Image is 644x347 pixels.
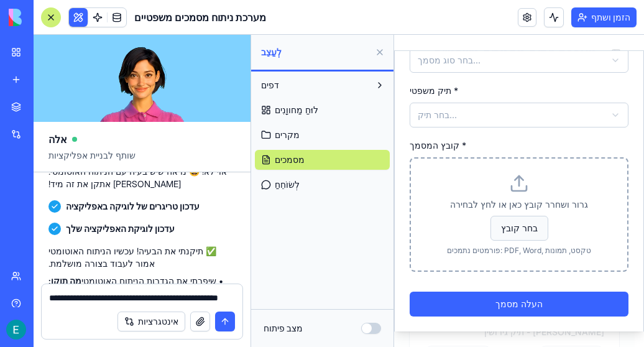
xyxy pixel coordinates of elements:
font: אינטגרציות [138,316,178,326]
font: הזמן ושתף [591,12,630,22]
p: פורמטים נתמכים: PDF, Word, טקסט, תמונות [32,211,218,221]
font: לוּחַ מַחווָנִים [275,104,318,115]
img: ACg8ocL5Ld9ob6ppafCjJEtXqZn9Sj9Q6GTmYkrfcmpoP28ph6UPjg=s96-c [6,320,26,340]
button: הזמן ושתף [571,7,637,27]
img: סֵמֶל [9,9,86,26]
font: עדכון טריגרים של לוגיקה באפליקציה [66,201,200,211]
a: לוּחַ מַחווָנִים [255,100,390,120]
a: לְשׂוֹחֵחַ [255,175,390,195]
font: לְשׂוֹחֵחַ [275,179,300,190]
font: מקרים [275,129,300,140]
button: אינטגרציות [117,312,185,331]
span: בחר קובץ [96,181,154,206]
p: גרור ושחרר קובץ כאן או לחץ לבחירה [32,164,218,176]
font: מסמכים [275,154,305,165]
label: קובץ המסמך * [16,105,72,116]
font: ✅ תיקנתי את הבעיה! עכשיו הניתוח האוטומטי אמור לעבוד בצורה מושלמת. [48,246,216,269]
a: מסמכים [255,150,390,170]
button: העלה מסמך [16,257,234,282]
label: תיק משפטי * [16,50,64,61]
font: אלה [48,133,67,146]
font: מה תוקן: [48,275,81,286]
font: שותף לבניית אפליקציות [48,150,136,160]
font: עדכון לוגיקת האפליקציה שלך [66,223,175,234]
font: מערכת ניתוח מסמכים משפטיים [134,11,266,24]
font: אוי לא! 😅 נראה שיש בעיה עם הניתוח האוטומטי. [PERSON_NAME] אתקן את זה מיד! [48,166,227,189]
font: לְעַצֵב [261,47,282,57]
font: דפים [261,80,279,90]
button: דפים [255,75,370,95]
font: • שיפרתי את הגדרות הניתוח האוטומטי 🔧 • וידאתי שהמערכת מעדכנת נכון את סטטוס המסמכים 📊 • הוספתי אפש... [48,275,234,323]
font: מצב פיתוח [264,323,303,333]
a: מקרים [255,125,390,145]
